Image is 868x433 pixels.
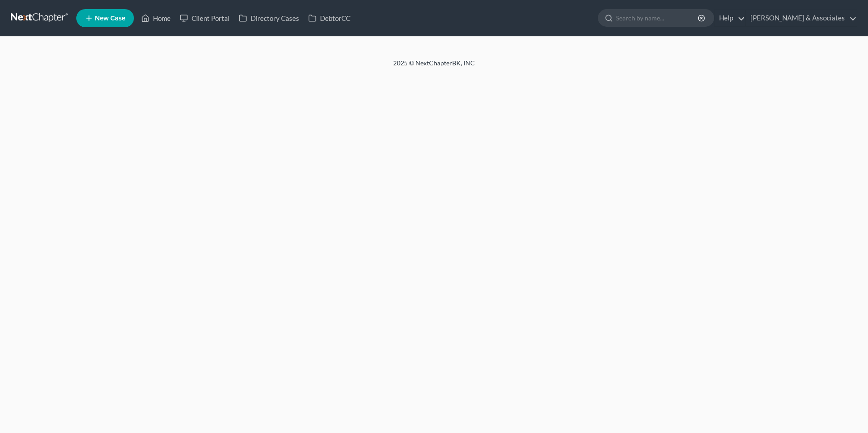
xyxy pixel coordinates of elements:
a: Directory Cases [234,10,304,26]
a: Client Portal [175,10,234,26]
a: Home [137,10,175,26]
input: Search by name... [616,10,699,26]
a: DebtorCC [304,10,355,26]
span: New Case [95,15,125,22]
a: Help [715,10,745,26]
a: [PERSON_NAME] & Associates [746,10,857,26]
div: 2025 © NextChapterBK, INC [175,59,693,75]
